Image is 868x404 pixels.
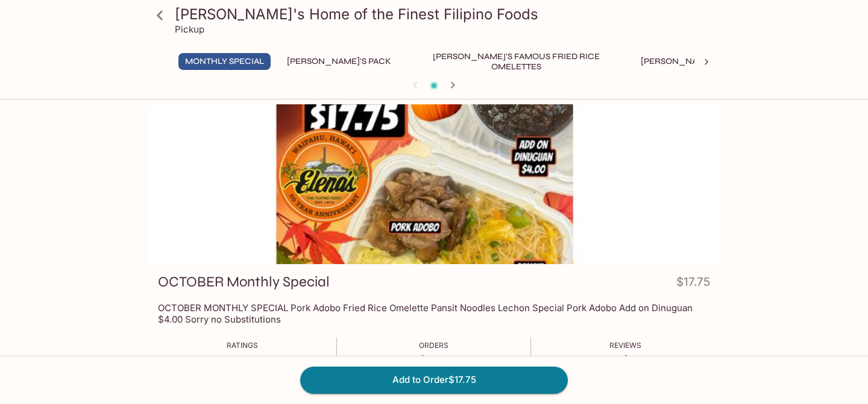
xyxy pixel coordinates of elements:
[634,53,788,70] button: [PERSON_NAME]'s Mixed Plates
[227,341,258,350] span: Ratings
[609,353,641,364] p: 1
[227,353,258,364] p: -
[178,53,271,70] button: Monthly Special
[407,53,624,70] button: [PERSON_NAME]'s Famous Fried Rice Omelettes
[419,341,448,350] span: Orders
[432,354,452,365] span: 2518
[158,273,330,291] h3: OCTOBER Monthly Special
[175,24,204,35] p: Pickup
[158,302,710,325] p: OCTOBER MONTHLY SPECIAL Pork Adobo Fried Rice Omelette Pansit Noodles Lechon Special Pork Adobo A...
[280,53,398,70] button: [PERSON_NAME]'s Pack
[300,367,568,393] button: Add to Order$17.75
[609,341,641,350] span: Reviews
[149,104,719,264] div: OCTOBER Monthly Special
[676,273,710,296] h4: $17.75
[175,5,714,24] h3: [PERSON_NAME]'s Home of the Finest Filipino Foods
